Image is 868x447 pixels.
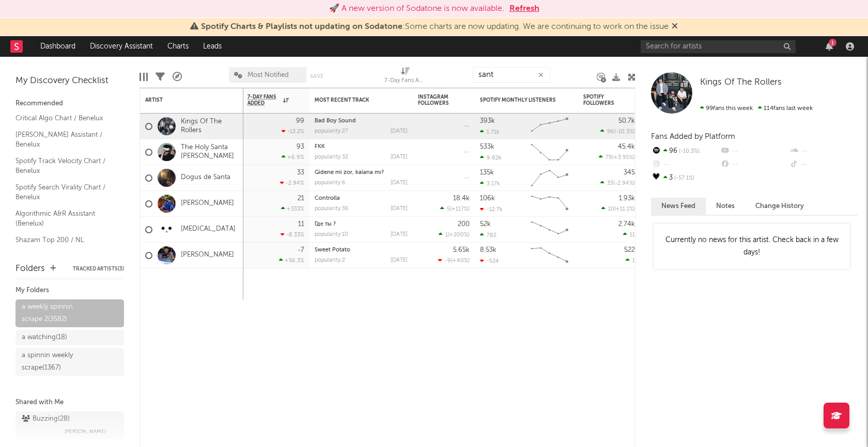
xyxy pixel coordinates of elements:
span: -9 [445,258,451,264]
a: Charts [160,36,196,57]
div: -524 [480,258,499,264]
div: 21 [298,195,304,202]
div: 533k [480,143,494,150]
a: a weekly spinnin scrape 2(3582) [16,299,124,327]
span: 114 fans last week [700,105,813,111]
svg: Chart title [526,191,573,217]
a: [PERSON_NAME] Assistant / Benelux [16,129,114,150]
div: popularity: 10 [315,232,348,237]
span: 1 [632,258,635,264]
a: Shazam Top 200 / NL [16,234,114,246]
div: 3.17k [480,180,500,187]
div: -- [720,158,788,171]
span: 10 [608,206,614,212]
span: 11 [630,232,635,238]
div: Gidene mi zor, kalana mı? [315,170,408,175]
svg: Chart title [526,114,573,139]
div: a spinnin weekly scrape ( 1367 ) [22,349,95,374]
button: News Feed [651,198,706,215]
div: popularity: 36 [315,206,349,212]
input: Search... [473,67,550,83]
div: 8.53k [480,247,497,253]
svg: Chart title [526,217,573,243]
div: My Discovery Checklist [16,75,124,87]
a: Spotify Search Virality Chart / Benelux [16,182,114,203]
span: -2.94 % [615,181,633,186]
div: -12.7k [480,206,503,213]
button: Change History [745,198,814,215]
div: 18.4k [453,195,470,202]
div: 11 [298,221,304,228]
div: Bad Boy Sound [315,118,408,124]
a: Controlla [315,196,340,201]
div: Где ты ? [315,221,408,227]
div: 93 [297,143,304,150]
div: 7-Day Fans Added (7-Day Fans Added) [384,62,426,92]
a: Где ты ? [315,221,336,227]
div: -8.33 % [281,231,304,238]
span: Fans Added by Platform [651,133,735,140]
a: Kings Of The Rollers [181,118,238,135]
svg: Chart title [526,243,573,268]
span: 33 [607,181,613,186]
div: 782 [480,232,497,238]
div: Most Recent Track [315,97,392,103]
div: [DATE] [391,154,408,160]
div: 52k [480,221,491,228]
div: Sweet Potato [315,247,408,253]
svg: Chart title [526,139,573,165]
span: +40 % [453,258,468,264]
div: [DATE] [391,206,408,212]
div: ( ) [440,205,470,212]
a: a watching(18) [16,330,124,345]
div: 3 [651,171,720,185]
a: Dogus de Santa [181,173,230,182]
div: Filters [156,62,165,92]
div: 33 [297,169,304,176]
div: -13.2 % [282,128,304,135]
a: Gidene mi zor, kalana mı? [315,170,384,175]
a: Leads [196,36,229,57]
a: [PERSON_NAME] [181,199,234,208]
div: 1.71k [480,129,500,135]
div: -7 [298,247,304,253]
a: Discovery Assistant [83,36,160,57]
a: The Holy Santa [PERSON_NAME] [181,143,238,161]
div: ( ) [439,231,470,238]
div: 1.93k [619,195,635,202]
button: Notes [706,198,745,215]
div: Edit Columns [139,62,148,92]
div: [DATE] [391,180,408,186]
div: 1 [829,39,836,46]
span: -57.1 % [673,175,694,181]
div: 7-Day Fans Added (7-Day Fans Added) [384,75,426,87]
a: a spinnin weekly scrape(1367) [16,348,124,376]
div: popularity: 6 [315,180,346,186]
div: 9.82k [480,154,502,161]
div: 106k [480,195,495,202]
span: Dismiss [672,23,678,31]
button: Save [310,73,323,79]
div: Controlla [315,196,408,201]
span: 96 [607,129,614,135]
div: 50.7k [618,118,635,124]
div: [DATE] [391,258,408,263]
div: -- [789,158,858,171]
div: 522 [624,247,635,253]
div: popularity: 27 [315,129,348,134]
div: a watching ( 18 ) [22,331,67,344]
div: 🚀 A new version of Sodatone is now available. [329,3,504,15]
div: Folders [16,263,45,275]
div: a weekly spinnin scrape 2 ( 3582 ) [22,301,95,326]
span: +117 % [452,206,468,212]
div: -- [789,145,858,158]
a: Kings Of The Rollers [700,77,782,88]
span: +3.95 % [614,155,633,161]
div: 99 [296,118,304,124]
input: Search for artists [641,40,796,53]
div: Instagram Followers [418,94,454,106]
div: Artist [145,97,223,103]
span: : Some charts are now updating. We are continuing to work on the issue [201,23,669,31]
div: Spotify Followers [583,94,619,106]
a: Dashboard [33,36,83,57]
